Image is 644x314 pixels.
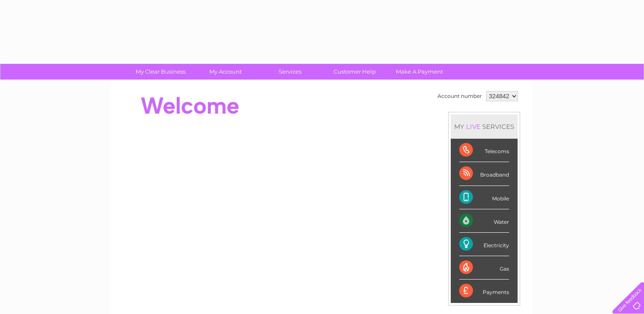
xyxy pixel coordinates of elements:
[435,89,484,103] td: Account number
[384,64,455,80] a: Make A Payment
[320,64,390,80] a: Customer Help
[459,233,509,256] div: Electricity
[459,162,509,186] div: Broadband
[459,139,509,162] div: Telecoms
[451,114,518,139] div: MY SERVICES
[190,64,260,80] a: My Account
[459,186,509,209] div: Mobile
[126,64,196,80] a: My Clear Business
[459,209,509,233] div: Water
[464,123,482,131] div: LIVE
[255,64,325,80] a: Services
[459,256,509,280] div: Gas
[459,280,509,303] div: Payments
